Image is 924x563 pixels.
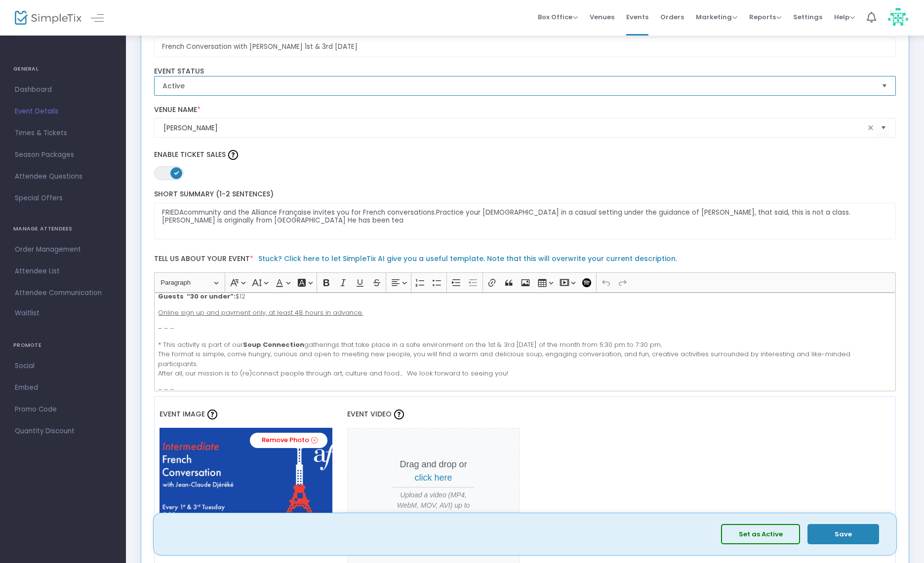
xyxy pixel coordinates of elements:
span: Event Video [347,409,392,419]
span: Upload a video (MP4, WebM, MOV, AVI) up to 30MB and 15 seconds long. [393,490,475,531]
label: Enable Ticket Sales [154,148,896,162]
span: Paragraph [161,277,212,289]
label: Venue Name [154,106,896,114]
div: Rich Text Editor, main [154,293,896,391]
img: question-mark [228,150,238,160]
span: Attendee Questions [15,170,111,183]
p: Drag and drop or [393,458,475,485]
span: clear [865,122,877,134]
img: question-mark [394,410,404,419]
span: Social [15,360,111,373]
div: Editor toolbar [154,272,896,292]
p: * This activity is part of our gatherings that take place in a safe environment on the 1st & 3rd ... [158,340,891,378]
button: Set as Active [721,524,800,544]
span: Marketing [696,12,737,22]
strong: Guests “30 or under”: [158,292,236,301]
span: Season Packages [15,149,111,161]
span: Event Details [15,105,111,118]
span: Embed [15,381,111,394]
span: Dashboard [15,83,111,96]
u: Online sign up and payment only, at least 48 hours in advance. [158,308,363,317]
span: Active [162,81,874,91]
span: click here [415,473,452,483]
span: Help [834,12,855,22]
label: Tell us about your event [149,249,901,272]
span: Short Summary (1-2 Sentences) [154,189,274,199]
button: Paragraph [156,275,223,290]
span: Times & Tickets [15,127,111,140]
button: Select [877,118,890,138]
input: Enter Event Name [154,37,896,57]
span: Reports [749,12,781,22]
span: Orders [660,4,684,30]
button: Select [878,76,891,95]
span: ON [174,170,179,175]
span: Attendee Communication [15,287,111,300]
label: Event Status [154,67,896,76]
span: Venues [590,4,614,30]
h4: GENERAL [13,59,113,79]
p: – – – [158,324,891,334]
span: Events [626,4,648,30]
input: Select Venue [163,123,865,133]
p: – – – [158,385,891,395]
span: Event Image [160,409,205,419]
span: Order Management [15,243,111,256]
a: Remove Photo [250,433,327,448]
strong: Soup Connection [243,340,304,349]
span: Settings [793,4,822,30]
span: Waitlist [15,308,40,318]
h4: MANAGE ATTENDEES [13,219,113,239]
button: Save [807,524,879,544]
span: Attendee List [15,265,111,278]
h4: PROMOTE [13,336,113,355]
img: FRIEDAcommunitySoupconnectionFrenchAF13.webp [160,428,332,536]
span: Special Offers [15,192,111,205]
span: Quantity Discount [15,425,111,438]
img: question-mark [207,410,217,419]
span: Box Office [538,12,578,22]
span: Promo Code [15,403,111,416]
a: Stuck? Click here to let SimpleTix AI give you a useful template. Note that this will overwrite y... [258,254,677,263]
